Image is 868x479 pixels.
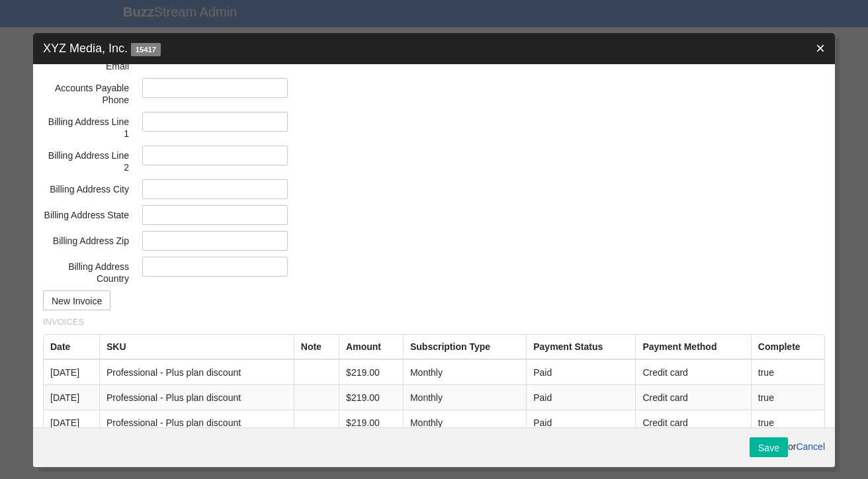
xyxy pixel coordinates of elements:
[44,410,99,435] td: [DATE]
[44,359,99,384] td: [DATE]
[43,205,129,221] label: Billing Address State
[526,359,635,384] td: Paid
[403,359,526,384] td: Monthly
[131,43,161,57] span: 15417
[99,384,294,410] td: Professional - Plus plan discount
[816,40,825,56] a: ×
[339,359,403,384] td: $219.00
[635,384,750,410] td: Credit card
[403,335,526,359] th: Subscription Type
[635,335,750,359] th: Payment Method
[403,410,526,435] td: Monthly
[526,335,635,359] th: Payment Status
[758,367,774,378] span: true
[43,179,129,195] label: Billing Address City
[43,257,129,284] label: Billing Address Country
[751,335,824,359] th: Complete
[635,359,750,384] td: Credit card
[99,335,294,359] th: SKU
[43,146,129,173] label: Billing Address Line 2
[43,78,129,106] label: Accounts Payable Phone
[99,359,294,384] td: Professional - Plus plan discount
[339,410,403,435] td: $219.00
[796,441,825,452] a: Cancel
[339,335,403,359] th: Amount
[43,42,128,55] span: XYZ Media, Inc.
[635,410,750,435] td: Credit card
[43,112,129,140] label: Billing Address Line 1
[44,335,99,359] th: Date
[99,410,294,435] td: Professional - Plus plan discount
[758,417,774,428] span: true
[750,437,788,457] button: Save
[746,437,825,457] div: or
[43,231,129,247] label: Billing Address Zip
[43,290,110,310] button: New Invoice
[339,384,403,410] td: $219.00
[43,310,825,334] h6: Invoices
[294,335,339,359] th: Note
[526,384,635,410] td: Paid
[403,384,526,410] td: Monthly
[44,384,99,410] td: [DATE]
[758,392,774,403] span: true
[526,410,635,435] td: Paid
